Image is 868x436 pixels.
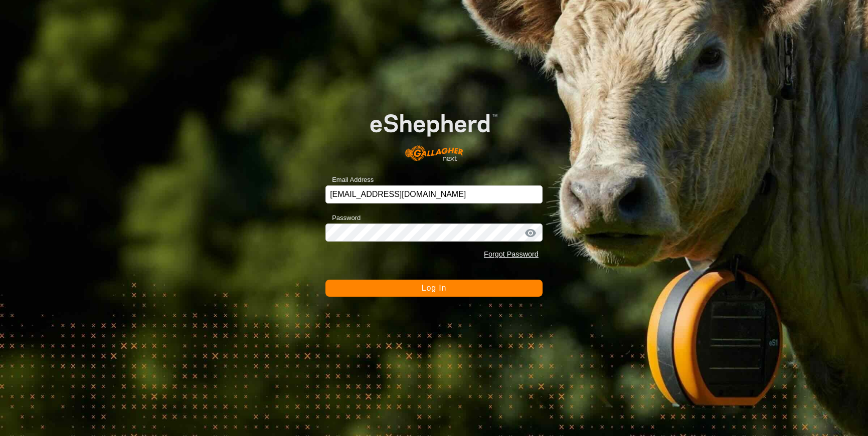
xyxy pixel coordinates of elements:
span: Log In [422,284,446,292]
a: Forgot Password [484,250,539,258]
img: E-shepherd Logo [347,96,520,170]
label: Password [325,213,361,223]
button: Log In [325,280,543,297]
label: Email Address [325,175,374,185]
input: Email Address [325,185,543,203]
